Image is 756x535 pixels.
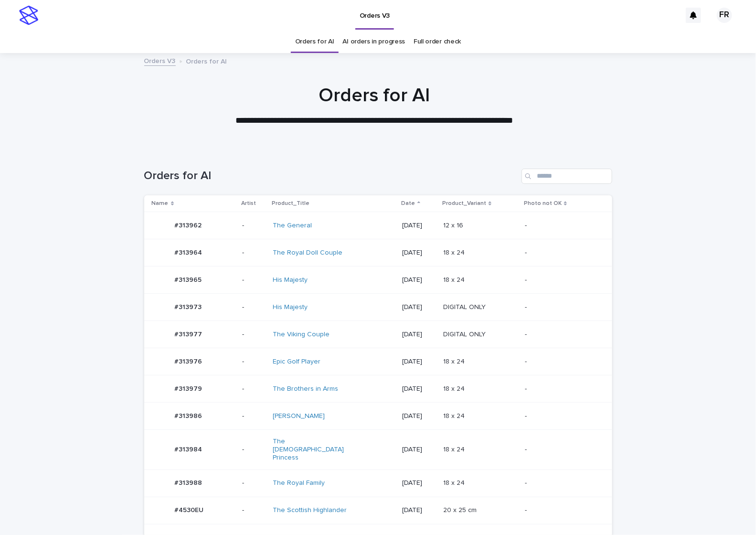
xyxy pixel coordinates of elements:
p: [DATE] [402,249,436,257]
a: Full order check [414,31,461,53]
p: #313984 [175,444,204,454]
p: #4530EU [175,504,206,514]
p: 18 x 24 [443,356,467,366]
p: DIGITAL ONLY [443,329,488,339]
p: - [242,249,265,257]
p: [DATE] [402,479,436,487]
p: Name [152,198,169,209]
h1: Orders for AI [140,84,608,107]
p: #313973 [175,301,204,311]
p: Product_Title [272,198,309,209]
a: [PERSON_NAME] [273,412,325,420]
img: stacker-logo-s-only.png [19,6,38,25]
p: - [525,276,596,284]
p: - [525,222,596,230]
tr: #313973#313973 -His Majesty [DATE]DIGITAL ONLYDIGITAL ONLY - [144,294,612,321]
p: Product_Variant [442,198,486,209]
p: - [242,479,265,487]
a: His Majesty [273,303,308,311]
p: [DATE] [402,276,436,284]
p: - [525,412,596,420]
p: - [242,358,265,366]
p: #313986 [175,410,204,420]
p: [DATE] [402,412,436,420]
a: Orders for AI [295,31,334,53]
a: The General [273,222,312,230]
p: - [242,303,265,311]
a: The Royal Family [273,479,325,487]
a: The Viking Couple [273,331,330,339]
tr: #313986#313986 -[PERSON_NAME] [DATE]18 x 2418 x 24 - [144,403,612,430]
p: - [525,446,596,454]
p: 12 x 16 [443,220,465,230]
p: 18 x 24 [443,444,467,454]
tr: #313984#313984 -The [DEMOGRAPHIC_DATA] Princess [DATE]18 x 2418 x 24 - [144,430,612,470]
p: - [525,249,596,257]
p: [DATE] [402,358,436,366]
p: 18 x 24 [443,247,467,257]
p: 18 x 24 [443,274,467,284]
p: Date [401,198,415,209]
p: 18 x 24 [443,410,467,420]
a: AI orders in progress [343,31,405,53]
tr: #4530EU#4530EU -The Scottish Highlander [DATE]20 x 25 cm20 x 25 cm - [144,497,612,524]
p: #313977 [175,329,204,339]
a: The Scottish Highlander [273,506,347,514]
tr: #313976#313976 -Epic Golf Player [DATE]18 x 2418 x 24 - [144,348,612,375]
a: Epic Golf Player [273,358,320,366]
a: The Royal Doll Couple [273,249,342,257]
a: His Majesty [273,276,308,284]
p: - [242,276,265,284]
p: - [242,331,265,339]
p: [DATE] [402,303,436,311]
p: Orders for AI [186,55,227,66]
p: #313988 [175,477,204,487]
div: FR [717,8,732,23]
p: - [242,506,265,514]
tr: #313977#313977 -The Viking Couple [DATE]DIGITAL ONLYDIGITAL ONLY - [144,321,612,348]
p: #313976 [175,356,204,366]
p: - [525,358,596,366]
p: - [525,385,596,393]
p: 18 x 24 [443,383,467,393]
input: Search [522,169,612,184]
tr: #313988#313988 -The Royal Family [DATE]18 x 2418 x 24 - [144,470,612,497]
p: - [525,331,596,339]
a: The Brothers in Arms [273,385,338,393]
p: Artist [241,198,256,209]
p: - [525,303,596,311]
tr: #313965#313965 -His Majesty [DATE]18 x 2418 x 24 - [144,267,612,294]
tr: #313964#313964 -The Royal Doll Couple [DATE]18 x 2418 x 24 - [144,239,612,267]
p: [DATE] [402,506,436,514]
p: Photo not OK [524,198,562,209]
p: - [525,506,596,514]
p: [DATE] [402,446,436,454]
p: [DATE] [402,385,436,393]
tr: #313962#313962 -The General [DATE]12 x 1612 x 16 - [144,212,612,239]
p: DIGITAL ONLY [443,301,488,311]
p: [DATE] [402,331,436,339]
h1: Orders for AI [144,169,518,183]
p: #313962 [175,220,204,230]
p: - [242,446,265,454]
p: #313964 [175,247,204,257]
p: 20 x 25 cm [443,504,479,514]
p: - [242,412,265,420]
p: [DATE] [402,222,436,230]
p: - [525,479,596,487]
p: #313965 [175,274,204,284]
a: The [DEMOGRAPHIC_DATA] Princess [273,438,352,461]
p: - [242,385,265,393]
p: - [242,222,265,230]
tr: #313979#313979 -The Brothers in Arms [DATE]18 x 2418 x 24 - [144,375,612,403]
a: Orders V3 [144,55,176,66]
p: 18 x 24 [443,477,467,487]
p: #313979 [175,383,204,393]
